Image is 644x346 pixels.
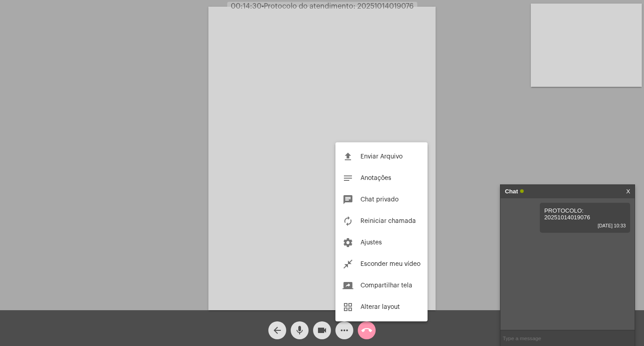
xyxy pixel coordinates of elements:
span: Enviar Arquivo [360,154,402,160]
mat-icon: notes [343,173,353,184]
span: Chat privado [360,196,398,203]
span: Alterar layout [360,304,400,310]
mat-icon: close_fullscreen [343,259,353,269]
mat-icon: file_upload [343,151,353,162]
span: Esconder meu vídeo [360,261,420,267]
span: Compartilhar tela [360,282,412,289]
mat-icon: autorenew [343,216,353,226]
mat-icon: grid_view [343,302,353,312]
span: Ajustes [360,239,382,246]
span: Anotações [360,175,391,181]
mat-icon: chat [343,194,353,205]
mat-icon: screen_share [343,280,353,291]
span: Reiniciar chamada [360,218,416,224]
mat-icon: settings [343,237,353,248]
